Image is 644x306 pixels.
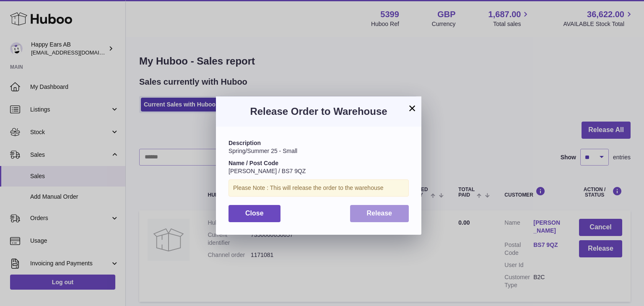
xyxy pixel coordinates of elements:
h3: Release Order to Warehouse [229,105,409,118]
span: Spring/Summer 25 - Small [229,148,297,154]
div: Please Note : This will release the order to the warehouse [229,179,409,197]
strong: Description [229,140,261,146]
button: Release [350,205,409,222]
button: Close [229,205,280,222]
span: Close [245,210,264,217]
strong: Name / Post Code [229,160,278,166]
button: × [407,103,417,113]
span: [PERSON_NAME] / BS7 9QZ [229,168,306,174]
span: Release [367,210,392,217]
